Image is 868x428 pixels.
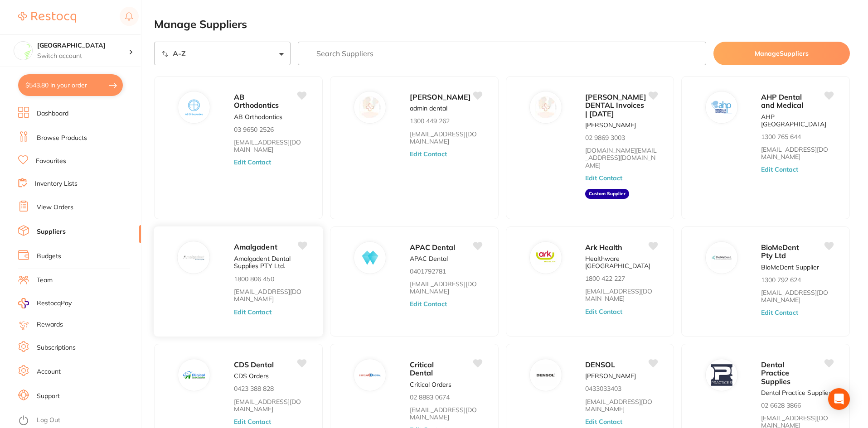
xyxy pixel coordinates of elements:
span: AHP Dental and Medical [761,92,803,110]
a: [EMAIL_ADDRESS][DOMAIN_NAME] [234,398,306,413]
img: Critical Dental [359,364,381,386]
button: $543.80 in your order [18,74,123,96]
img: AHP Dental and Medical [711,96,732,118]
img: AB Orthodontics [184,96,205,118]
span: Ark Health [585,243,622,252]
img: BioMeDent Pty Ltd [711,247,732,269]
p: BioMeDent Supplier [761,264,819,271]
button: Edit Contact [410,300,447,308]
p: 02 8883 0674 [410,394,450,401]
p: 1800 806 450 [234,275,274,282]
p: AHP [GEOGRAPHIC_DATA] [761,113,833,128]
p: admin dental [410,105,447,112]
h4: Epping Dental Centre [37,41,129,50]
a: [EMAIL_ADDRESS][DOMAIN_NAME] [410,130,482,145]
span: Critical Dental [410,360,434,377]
a: Suppliers [37,227,66,236]
button: Edit Contact [234,418,271,425]
button: Edit Contact [585,174,622,182]
img: Amalgadent [183,246,204,268]
button: Edit Contact [234,308,272,315]
img: Adam Dental [359,96,381,118]
a: Browse Products [37,134,87,143]
button: Edit Contact [585,418,622,425]
span: CDS Dental [234,360,274,369]
a: [EMAIL_ADDRESS][DOMAIN_NAME] [761,289,833,303]
span: DENSOL [585,360,615,369]
p: 1300 765 644 [761,133,801,140]
a: Team [37,276,53,285]
p: 1300 792 624 [761,276,801,284]
a: [DOMAIN_NAME][EMAIL_ADDRESS][DOMAIN_NAME] [585,147,657,168]
a: Rewards [37,320,63,329]
img: Restocq Logo [18,12,76,23]
img: Dental Practice Supplies [711,364,732,386]
a: [EMAIL_ADDRESS][DOMAIN_NAME] [585,288,657,302]
span: BioMeDent Pty Ltd [761,243,799,260]
a: Support [37,392,60,401]
img: RestocqPay [18,298,29,308]
p: [PERSON_NAME] [585,121,636,129]
p: AB Orthodontics [234,113,282,120]
img: DENSOL [535,364,557,386]
img: APAC Dental [359,247,381,269]
aside: Custom Supplier [585,189,629,199]
a: [EMAIL_ADDRESS][DOMAIN_NAME] [410,406,482,421]
p: Critical Orders [410,381,451,388]
img: CDS Dental [184,364,205,386]
img: ADAM DENTAL Invoices | January 2025 [535,96,557,118]
a: [EMAIL_ADDRESS][DOMAIN_NAME] [761,146,833,160]
p: 0401792781 [410,268,446,275]
span: Dental Practice Supplies [761,360,790,386]
p: 03 9650 2526 [234,126,274,133]
a: Favourites [36,157,66,166]
button: Edit Contact [585,308,622,315]
span: Amalgadent [234,242,277,251]
img: Epping Dental Centre [14,42,32,60]
a: Inventory Lists [35,179,78,188]
p: 02 9869 3003 [585,134,625,141]
span: AB Orthodontics [234,92,279,110]
h2: Manage Suppliers [154,18,850,31]
p: [PERSON_NAME] [585,372,636,380]
p: Healthware [GEOGRAPHIC_DATA] [585,255,657,269]
p: Dental Practice Supplies [761,389,832,396]
p: Switch account [37,52,129,61]
span: [PERSON_NAME] [410,92,471,101]
a: [EMAIL_ADDRESS][DOMAIN_NAME] [585,398,657,413]
button: Edit Contact [234,159,271,166]
a: RestocqPay [18,298,72,308]
a: View Orders [37,203,73,212]
a: Subscriptions [37,343,76,352]
p: 0433033403 [585,385,621,392]
p: 1800 422 227 [585,275,625,282]
a: Restocq Logo [18,7,76,28]
button: ManageSuppliers [713,42,850,65]
a: Dashboard [37,109,68,118]
button: Edit Contact [761,309,798,316]
p: CDS Orders [234,372,269,380]
a: Log Out [37,416,60,425]
p: Amalgadent Dental Supplies PTY Ltd. [234,255,306,270]
a: [EMAIL_ADDRESS][DOMAIN_NAME] [234,139,306,153]
span: APAC Dental [410,243,455,252]
p: 1300 449 262 [410,117,450,125]
p: 02 6628 3866 [761,402,801,409]
span: RestocqPay [37,299,72,308]
a: Account [37,367,61,376]
a: Budgets [37,252,61,261]
button: Edit Contact [410,150,447,158]
span: [PERSON_NAME] DENTAL Invoices | [DATE] [585,92,646,118]
a: [EMAIL_ADDRESS][DOMAIN_NAME] [234,288,306,303]
img: Ark Health [535,247,557,269]
div: Open Intercom Messenger [828,388,850,410]
p: 0423 388 828 [234,385,274,392]
a: [EMAIL_ADDRESS][DOMAIN_NAME] [410,280,482,295]
button: Log Out [18,414,138,428]
button: Edit Contact [761,166,798,173]
p: APAC Dental [410,255,448,262]
input: Search Suppliers [298,42,707,65]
